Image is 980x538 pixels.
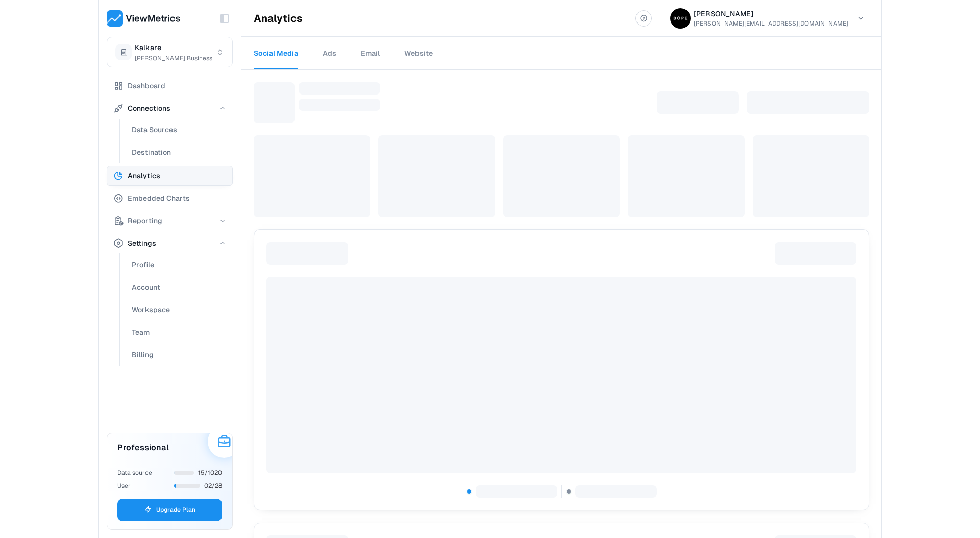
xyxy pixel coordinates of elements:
button: Billing [125,344,233,365]
span: Analytics [128,170,160,182]
span: Connections [128,102,170,114]
a: Email [361,37,380,69]
button: Destination [125,142,233,162]
h6: [PERSON_NAME] [694,9,848,19]
button: Team [125,322,233,342]
button: Dashboard [107,76,233,96]
a: Website [404,37,433,69]
button: Workspace [125,299,233,320]
span: Embedded Charts [128,192,190,204]
a: Ads [323,37,336,69]
span: Workspace [132,303,170,316]
button: Data Sources [125,120,233,140]
span: Destination [132,146,171,158]
span: Kalkare [135,41,161,54]
a: Social Media [254,37,298,69]
span: Dashboard [128,80,165,92]
h1: Analytics [254,12,303,25]
button: Reporting [107,210,233,231]
span: Billing [132,348,154,361]
span: Settings [128,237,156,249]
img: Jeane Bope [670,8,691,29]
h3: Professional [117,441,169,454]
img: ViewMetrics's logo with text [107,10,181,27]
button: Profile [125,254,233,275]
p: [PERSON_NAME][EMAIL_ADDRESS][DOMAIN_NAME] [694,19,848,28]
button: Embedded Charts [107,188,233,208]
span: [PERSON_NAME] Business [135,54,212,63]
span: Data Sources [132,124,177,136]
span: User [117,482,131,490]
span: 15/1020 [198,468,222,477]
span: Reporting [128,215,162,227]
button: Analytics [107,166,233,186]
span: Data source [117,469,152,477]
span: 02/28 [204,481,222,490]
span: Profile [132,259,154,271]
span: Account [132,281,160,293]
button: Account [125,277,233,297]
button: Upgrade Plan [117,499,222,521]
button: Settings [107,233,233,253]
span: Team [132,326,150,338]
button: Connections [107,98,233,119]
